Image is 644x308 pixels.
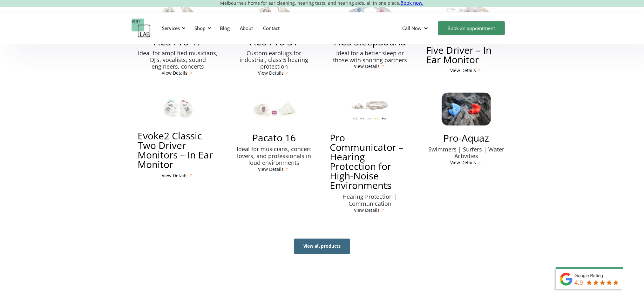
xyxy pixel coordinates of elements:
[153,93,202,124] img: Evoke2 Classic Two Driver Monitors – In Ear Monitor
[162,71,187,76] div: View Details
[426,146,506,160] p: Swimmers | Surfers | Water Activities
[159,19,188,38] div: Services
[330,133,410,191] h3: Pro Communicator – Hearing Protection for High-Noise Environments
[132,19,151,38] a: home
[354,64,380,70] div: View Details
[330,194,410,207] p: Hearing Protection | Communication
[252,133,296,143] h3: Pacato 16
[450,68,476,74] div: View Details
[215,19,235,37] a: Blog
[334,37,406,47] h3: ACS SleepSound
[191,19,214,38] div: Shop
[258,167,284,172] div: View Details
[250,37,298,47] h3: ACS Pro 31
[324,93,417,214] a: Pro Communicator – Hearing Protection for High-Noise EnvironmentsPro Communicator – Hearing Prote...
[195,25,206,31] div: Shop
[258,19,285,37] a: Contact
[234,50,314,70] p: Custom earplugs for industrial, class 5 hearing protection
[258,71,284,76] div: View Details
[138,50,218,70] p: Ideal for amplified musicians, DJ’s, vocalists, sound engineers, concerts
[162,25,180,31] div: Services
[235,19,258,37] a: About
[330,50,410,64] p: Ideal for a better sleep or those with snoring partners
[138,131,218,170] h3: Evoke2 Classic Two Driver Monitors – In Ear Monitor
[154,37,202,47] h3: ACS Pro 17
[443,134,489,143] h3: Pro-Aquaz
[234,146,314,167] p: Ideal for musicians, concert lovers, and professionals in loud environments
[249,93,299,125] img: Pacato 16
[162,173,187,179] div: View Details
[420,93,513,166] a: Pro-AquazPro-AquazSwimmers | Surfers | Water ActivitiesView Details
[132,93,225,179] a: Evoke2 Classic Two Driver Monitors – In Ear MonitorEvoke2 Classic Two Driver Monitors – In Ear Mo...
[438,21,505,35] a: Book an appointment
[397,19,435,38] div: Call Now
[294,239,350,254] a: View all products
[403,25,422,31] div: Call Now
[345,93,395,125] img: Pro Communicator – Hearing Protection for High-Noise Environments
[227,93,321,173] a: Pacato 16Pacato 16Ideal for musicians, concert lovers, and professionals in loud environmentsView...
[450,160,476,166] div: View Details
[354,208,380,213] div: View Details
[426,36,506,64] h3: Emotion Ambient Five Driver – In Ear Monitor
[442,93,491,125] img: Pro-Aquaz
